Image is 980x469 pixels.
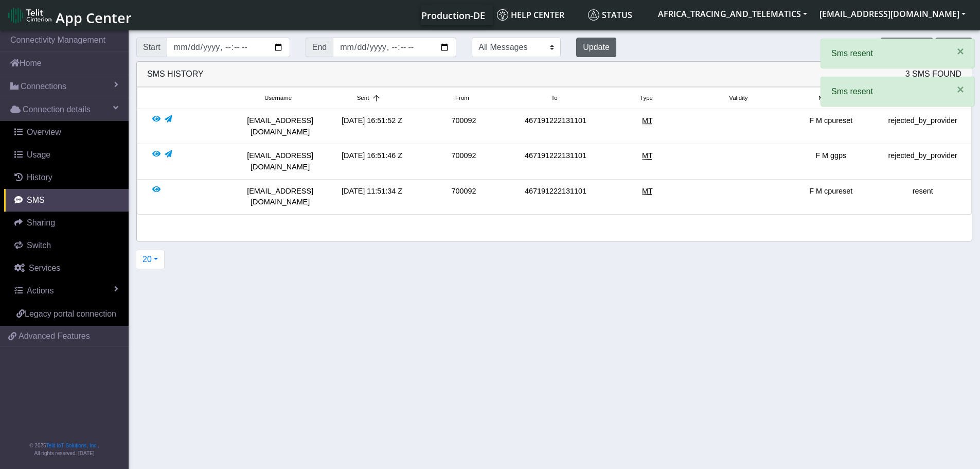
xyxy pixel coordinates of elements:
div: rejected_by_provider [877,150,969,172]
a: Actions [4,280,129,302]
span: End [306,38,333,57]
a: Usage [4,144,129,166]
span: Username [264,94,292,102]
a: Your current platform instance [421,5,485,25]
button: Export [935,38,972,57]
span: Help center [497,9,564,21]
button: AFRICA_TRACING_AND_TELEMATICS [652,5,813,23]
div: rejected_by_provider [877,115,969,137]
img: status.svg [588,9,599,21]
span: Switch [27,241,51,250]
button: Close [947,39,974,64]
a: Services [4,257,129,280]
a: Status [584,5,652,25]
div: 467191222131101 [510,115,601,137]
span: Advanced Features [19,330,90,342]
a: Overview [4,121,129,144]
span: Mobile Terminated [642,116,653,125]
div: resent [877,186,969,208]
span: Mobile Terminated [642,151,653,160]
span: Start [136,38,167,57]
a: SMS [4,189,129,212]
span: Sent [357,94,369,102]
div: [EMAIL_ADDRESS][DOMAIN_NAME] [234,150,326,172]
div: 467191222131101 [510,186,601,208]
div: [DATE] 16:51:52 Z [326,115,418,137]
button: 20 [136,250,165,269]
a: Telit IoT Solutions, Inc. [46,443,98,448]
span: Message [818,94,843,102]
div: 700092 [418,186,509,208]
span: Overview [27,128,61,136]
span: SMS [27,196,45,204]
span: × [957,82,964,96]
a: App Center [8,4,130,26]
span: To [551,94,557,102]
button: [EMAIL_ADDRESS][DOMAIN_NAME] [813,5,972,23]
div: [EMAIL_ADDRESS][DOMAIN_NAME] [234,186,326,208]
a: History [4,166,129,189]
span: Legacy portal connection [25,309,116,318]
span: Connection details [23,103,91,116]
span: Status [588,9,632,21]
a: Sharing [4,212,129,234]
span: Mobile Terminated [642,187,653,195]
div: SMS History [137,62,972,87]
button: Close [947,77,974,102]
p: Sms resent [831,47,941,60]
button: Update [576,38,616,57]
div: 700092 [418,115,509,137]
a: Switch [4,234,129,257]
p: Sms resent [831,85,941,98]
span: × [957,44,964,58]
span: Usage [27,150,50,159]
a: Help center [493,5,584,25]
span: App Center [56,8,132,27]
div: [DATE] 16:51:46 Z [326,150,418,172]
img: knowledge.svg [497,9,508,21]
div: 700092 [418,150,509,172]
span: Production-DE [421,9,485,22]
div: F M cpureset [785,115,877,137]
img: logo-telit-cinterion-gw-new.png [8,7,51,24]
span: Actions [27,286,54,295]
span: Validity [729,94,747,102]
span: Connections [21,80,66,93]
div: [EMAIL_ADDRESS][DOMAIN_NAME] [234,115,326,137]
span: Type [640,94,653,102]
span: Services [29,264,60,272]
span: From [455,94,469,102]
div: 467191222131101 [510,150,601,172]
div: F M cpureset [785,186,877,208]
div: [DATE] 11:51:34 Z [326,186,418,208]
span: Sharing [27,218,55,227]
button: Send SMS [880,38,933,57]
div: F M ggps [785,150,877,172]
span: History [27,173,52,182]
